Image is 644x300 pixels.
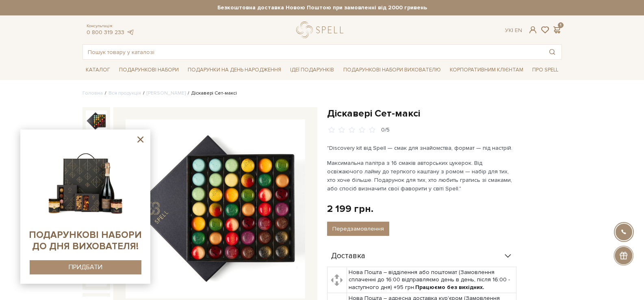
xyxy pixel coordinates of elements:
span: Консультація: [87,24,134,29]
span: | [512,27,513,34]
strong: Безкоштовна доставка Новою Поштою при замовленні від 2000 гривень [82,4,562,11]
b: Працюємо без вихідних. [415,284,484,291]
a: 0 800 319 233 [87,29,124,36]
div: 2 199 грн. [327,203,373,215]
a: En [515,27,522,34]
div: 0/5 [381,126,390,134]
a: [PERSON_NAME] [147,90,186,96]
img: Діскавері Сет-максі [126,119,305,299]
span: Доставка [331,253,365,260]
input: Пошук товару у каталозі [83,45,543,59]
a: Подарункові набори вихователю [340,63,444,77]
button: Передзамовлення [327,222,389,236]
p: "Discovery kit від Spell — смак для знайомства, формат — під настрій. [327,144,518,152]
a: Головна [82,90,103,96]
p: Максимальна палітра з 16 смаків авторських цукерок. Від освіжаючого лайму до терпкого каштану з р... [327,159,518,193]
a: logo [296,22,347,38]
td: Нова Пошта – відділення або поштомат (Замовлення сплаченні до 16:00 відправляємо день в день, піс... [347,267,516,293]
h1: Діскавері Сет-максі [327,107,562,120]
a: Корпоративним клієнтам [447,63,527,77]
a: Подарункові набори [116,64,182,76]
li: Діскавері Сет-максі [186,90,237,97]
a: Про Spell [529,64,562,76]
a: Вся продукція [108,90,141,96]
img: Діскавері Сет-максі [86,110,107,132]
a: Каталог [82,64,113,76]
a: telegram [126,29,134,36]
div: Ук [505,27,522,34]
a: Ідеї подарунків [287,64,337,76]
button: Пошук товару у каталозі [543,45,562,59]
a: Подарунки на День народження [184,64,284,76]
